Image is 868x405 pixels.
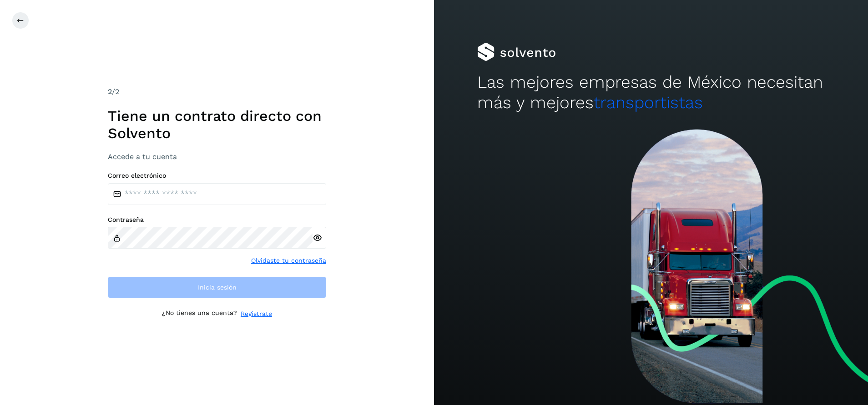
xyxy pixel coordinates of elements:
label: Correo electrónico [108,172,326,180]
h2: Las mejores empresas de México necesitan más y mejores [477,72,824,113]
h3: Accede a tu cuenta [108,152,326,161]
button: Inicia sesión [108,276,326,298]
p: ¿No tienes una cuenta? [162,309,237,319]
a: Olvidaste tu contraseña [251,256,326,265]
span: Inicia sesión [198,284,237,290]
div: /2 [108,86,326,97]
label: Contraseña [108,216,326,224]
span: 2 [108,87,112,96]
h1: Tiene un contrato directo con Solvento [108,107,326,142]
span: transportistas [594,93,703,112]
a: Regístrate [241,309,272,319]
